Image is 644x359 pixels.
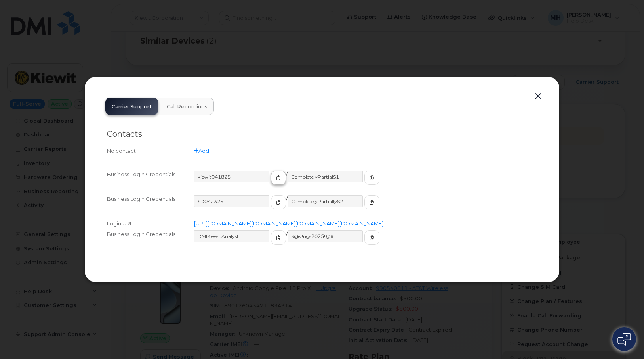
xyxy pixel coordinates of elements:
button: copy to clipboard [271,171,286,185]
div: / [194,230,537,252]
div: / [194,195,537,217]
div: Login URL [107,220,194,227]
div: No contact [107,147,194,155]
span: Call Recordings [167,104,208,110]
button: copy to clipboard [364,195,379,209]
div: Business Login Credentials [107,230,194,252]
button: copy to clipboard [271,230,286,245]
a: Add [194,148,209,154]
button: copy to clipboard [364,230,379,245]
div: / [194,171,537,192]
a: [URL][DOMAIN_NAME][DOMAIN_NAME][DOMAIN_NAME][DOMAIN_NAME] [194,220,383,227]
h2: Contacts [107,129,537,139]
div: Business Login Credentials [107,171,194,192]
button: copy to clipboard [364,171,379,185]
img: Open chat [617,333,631,346]
div: Business Login Credentials [107,195,194,217]
button: copy to clipboard [271,195,286,209]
